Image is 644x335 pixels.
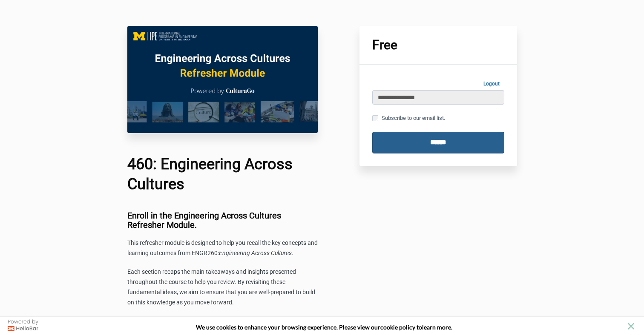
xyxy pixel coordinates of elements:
img: c0f10fc-c575-6ff0-c716-7a6e5a06d1b5_EAC_460_Main_Image.png [127,26,318,133]
label: Subscribe to our email list. [372,114,445,123]
span: . [292,250,293,256]
span: Each section recaps the main takeaways and insights presented throughout [127,268,296,285]
span: Engineering Across Cultures [219,250,292,256]
strong: to [417,324,422,331]
input: Subscribe to our email list. [372,115,378,121]
a: Logout [479,77,504,90]
a: cookie policy [380,324,415,331]
h1: Free [372,39,504,51]
span: This refresher module is designed to help you recall the key concepts and learning outcomes from ... [127,239,318,256]
h3: Enroll in the Engineering Across Cultures Refresher Module. [127,211,318,230]
span: learn more. [422,324,452,331]
h1: 460: Engineering Across Cultures [127,154,318,194]
span: the course to help you review. By revisiting these fundamental ideas, we aim to ensure that you a... [127,278,315,306]
button: close [626,321,636,332]
span: We use cookies to enhance your browsing experience. Please view our [196,324,380,331]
